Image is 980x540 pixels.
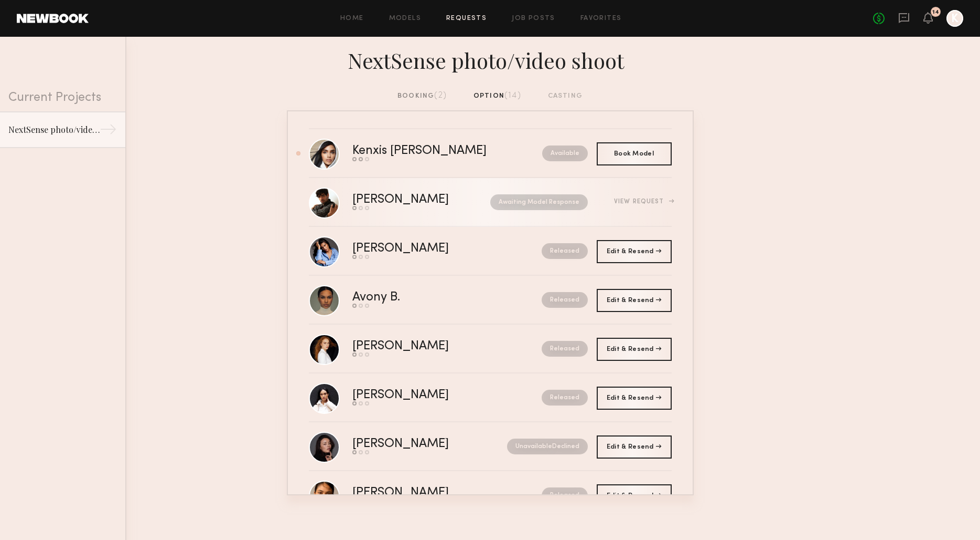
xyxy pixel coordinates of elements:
span: Edit & Resend [607,444,661,450]
div: NextSense photo/video shoot [8,123,100,136]
span: (2) [434,91,447,100]
a: Avony B.Released [309,276,672,325]
nb-request-status: Available [542,146,588,161]
span: Edit & Resend [607,493,661,499]
nb-request-status: Released [542,341,588,357]
span: Book Model [614,151,654,157]
nb-request-status: Awaiting Model Response [490,194,588,210]
div: NextSense photo/video shoot [287,45,694,74]
span: Edit & Resend [607,297,661,304]
div: Avony B. [352,292,471,304]
div: [PERSON_NAME] [352,243,496,255]
div: [PERSON_NAME] [352,438,478,450]
a: [PERSON_NAME]Released [309,471,672,520]
a: [PERSON_NAME]Released [309,325,672,373]
a: [PERSON_NAME]Released [309,373,672,422]
nb-request-status: Released [542,243,588,259]
a: Models [389,15,421,22]
div: [PERSON_NAME] [352,389,496,401]
a: [PERSON_NAME]Released [309,227,672,276]
a: [PERSON_NAME]UnavailableDeclined [309,422,672,471]
a: Job Posts [512,15,555,22]
a: K [946,10,963,27]
nb-request-status: Unavailable Declined [507,439,588,454]
div: [PERSON_NAME] [352,487,496,499]
div: Kenxis [PERSON_NAME] [352,145,514,157]
span: Edit & Resend [607,346,661,352]
nb-request-status: Released [542,390,588,406]
a: [PERSON_NAME]Awaiting Model ResponseView Request [309,178,672,227]
a: Favorites [580,15,622,22]
span: Edit & Resend [607,395,661,401]
div: → [100,121,117,142]
div: 14 [932,9,939,15]
a: Home [340,15,364,22]
span: Edit & Resend [607,248,661,255]
a: Kenxis [PERSON_NAME]Available [309,129,672,178]
div: [PERSON_NAME] [352,194,470,206]
nb-request-status: Released [542,487,588,503]
div: booking [397,90,447,102]
nb-request-status: Released [542,292,588,308]
a: Requests [446,15,487,22]
div: View Request [614,199,671,205]
div: [PERSON_NAME] [352,340,496,352]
